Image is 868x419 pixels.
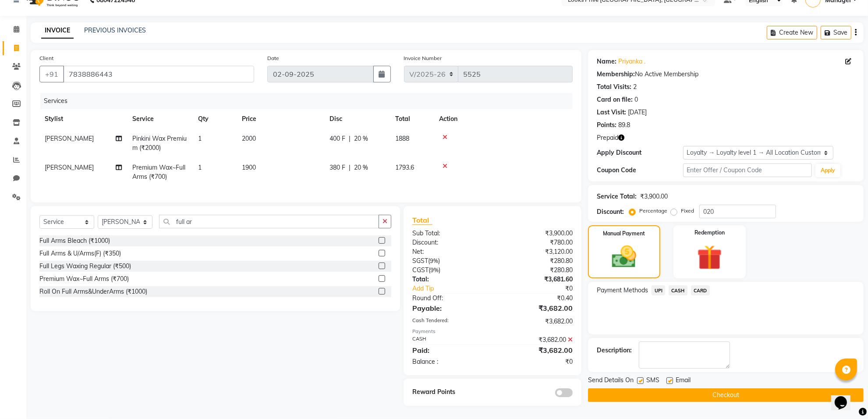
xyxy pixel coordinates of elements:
input: Enter Offer / Coupon Code [683,163,812,177]
div: Card on file: [597,95,633,104]
span: 380 F [329,163,345,172]
label: Client [39,54,53,62]
span: UPI [652,285,665,295]
label: Fixed [681,207,694,215]
th: Service [127,109,193,129]
div: ( ) [406,256,492,266]
button: Save [821,26,851,39]
span: 9% [430,257,438,264]
div: ₹3,682.00 [492,335,579,344]
div: Net: [406,247,492,256]
span: CGST [412,266,429,274]
th: Qty [193,109,237,129]
div: Sub Total: [406,229,492,238]
div: Discount: [597,207,624,217]
div: Full Arms & U/Arms(F) (₹350) [39,249,121,258]
div: 89.8 [618,121,630,130]
label: Percentage [639,207,667,215]
span: [PERSON_NAME] [45,163,94,171]
div: Service Total: [597,192,637,201]
div: Points: [597,121,616,130]
div: CASH [406,335,492,344]
div: ₹780.00 [492,238,579,247]
span: Prepaid [597,133,618,142]
iframe: chat widget [831,384,859,410]
div: Cash Tendered: [406,317,492,326]
button: Create New [767,26,817,39]
label: Date [267,54,279,62]
div: Payable: [406,303,492,313]
th: Action [434,109,573,129]
span: 2000 [242,135,256,142]
div: ₹0 [507,284,579,293]
div: ₹3,682.00 [492,317,579,326]
span: Payment Methods [597,286,648,295]
label: Redemption [694,229,725,237]
div: ₹3,682.00 [492,345,579,355]
label: Manual Payment [603,230,645,238]
span: Send Details On [588,376,634,387]
span: 20 % [354,163,368,172]
button: Checkout [588,388,864,402]
div: Round Off: [406,294,492,303]
div: Last Visit: [597,108,626,117]
div: ( ) [406,266,492,275]
span: 20 % [354,134,368,143]
span: 1 [198,135,202,142]
div: ₹3,682.00 [492,303,579,313]
div: Payments [412,328,573,335]
div: ₹0.40 [492,294,579,303]
label: Invoice Number [404,54,442,62]
div: Roll On Full Arms&UnderArms (₹1000) [39,287,147,296]
div: 0 [634,95,638,104]
div: ₹3,900.00 [492,229,579,238]
span: 1 [198,163,202,171]
span: Pinkini Wax Premium (₹2000) [132,135,187,152]
div: ₹280.80 [492,266,579,275]
div: Paid: [406,345,492,355]
div: Full Legs Waxing Regular (₹500) [39,262,131,271]
span: [PERSON_NAME] [45,135,94,142]
th: Price [237,109,324,129]
div: ₹3,120.00 [492,247,579,256]
span: | [349,134,351,143]
th: Total [390,109,434,129]
span: | [349,163,351,172]
div: Reward Points [406,387,492,397]
span: SGST [412,257,428,265]
input: Search by Name/Mobile/Email/Code [63,66,254,82]
span: CARD [691,285,710,295]
div: Total: [406,275,492,284]
div: Description: [597,346,632,355]
span: Premium Wax~Full Arms (₹700) [132,163,185,181]
span: 1888 [395,135,409,142]
div: Coupon Code [597,166,683,175]
img: _cash.svg [604,243,644,271]
button: Apply [815,164,840,177]
input: Search or Scan [159,215,379,228]
a: PREVIOUS INVOICES [84,26,146,34]
div: Services [40,93,579,109]
a: INVOICE [41,23,74,39]
div: [DATE] [628,108,647,117]
div: Name: [597,57,616,66]
div: Total Visits: [597,82,631,92]
th: Stylist [39,109,127,129]
a: Add Tip [406,284,507,293]
span: 1793.6 [395,163,414,171]
div: ₹3,900.00 [640,192,668,201]
div: Premium Wax~Full Arms (₹700) [39,274,129,284]
div: Membership: [597,70,635,79]
span: Email [676,376,691,387]
div: ₹0 [492,357,579,366]
th: Disc [324,109,390,129]
a: Priyanka . [618,57,645,66]
div: No Active Membership [597,70,855,79]
div: Full Arms Bleach (₹1000) [39,236,110,245]
span: 400 F [329,134,345,143]
div: Discount: [406,238,492,247]
span: 1900 [242,163,256,171]
div: Apply Discount [597,148,683,157]
span: 9% [430,266,439,273]
span: Total [412,216,432,225]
